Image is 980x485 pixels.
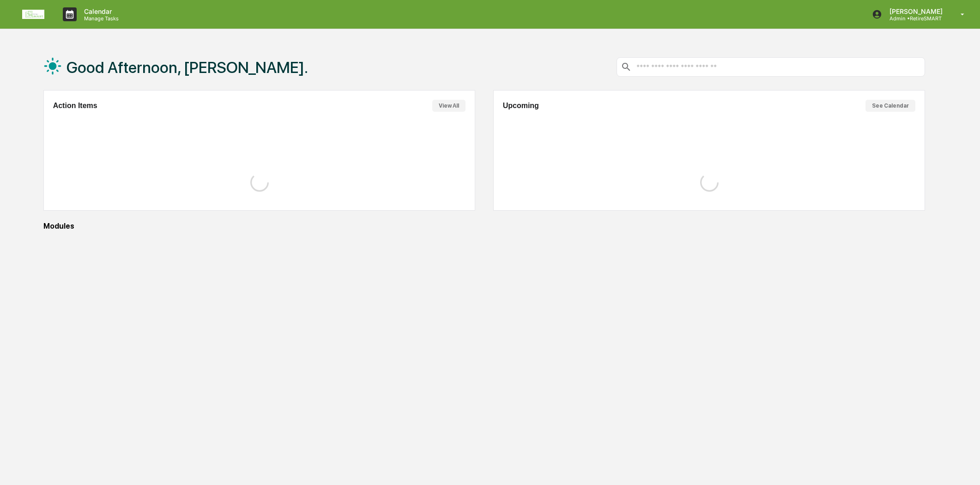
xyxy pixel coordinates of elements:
p: Admin • RetireSMART [882,15,947,22]
p: Calendar [77,7,123,15]
p: [PERSON_NAME] [882,7,947,15]
button: View All [432,100,466,112]
p: Manage Tasks [77,15,123,22]
div: Modules [43,222,926,230]
img: logo [22,10,44,19]
h2: Upcoming [503,102,539,110]
button: See Calendar [865,100,915,112]
h1: Good Afternoon, [PERSON_NAME]. [67,58,308,77]
h2: Action Items [53,102,97,110]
